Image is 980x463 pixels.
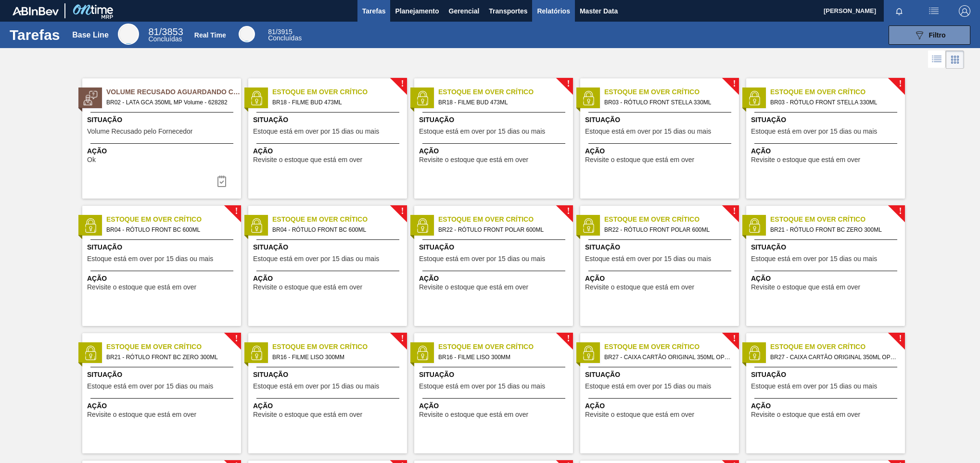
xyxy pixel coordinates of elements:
span: ! [235,335,238,342]
span: Situação [253,115,405,125]
span: Estoque está em over por 15 dias ou mais [751,383,877,390]
button: icon-task-complete [210,172,233,191]
span: Estoque em Over Crítico [770,342,905,352]
span: Ação [87,274,239,284]
button: Filtro [889,25,970,45]
img: status [747,91,762,105]
span: Concluídas [268,34,302,42]
img: status [581,218,596,233]
span: BR04 - RÓTULO FRONT BC 600ML [272,225,399,235]
span: Concluídas [149,35,182,43]
span: Ação [585,146,737,156]
img: TNhmsLtSVTkK8tSr43FrP2fwEKptu5GPRR3wAAAABJRU5ErkJggg== [13,7,59,15]
span: Revisite o estoque que está em over [751,411,860,418]
span: Revisite o estoque que está em over [419,411,528,418]
span: Estoque em Over Crítico [604,214,739,225]
span: Revisite o estoque que está em over [253,156,362,163]
span: Estoque em Over Crítico [106,342,241,352]
h1: Tarefas [10,29,60,40]
span: Ação [253,146,405,156]
span: BR21 - RÓTULO FRONT BC ZERO 300ML [770,225,897,235]
span: Revisite o estoque que está em over [253,411,362,418]
span: Situação [585,115,737,125]
button: Notificações [884,4,915,18]
img: status [249,218,264,233]
span: Situação [87,115,239,125]
span: Ação [253,401,405,411]
span: Situação [87,370,239,380]
span: Estoque está em over por 15 dias ou mais [419,128,545,135]
span: Revisite o estoque que está em over [585,284,694,291]
div: Visão em Lista [928,50,946,69]
span: ! [899,208,902,215]
span: ! [733,80,736,88]
span: Situação [751,370,903,380]
span: Revisite o estoque que está em over [253,284,362,291]
span: Master Data [580,5,618,17]
img: Logout [959,5,970,17]
span: Volume Recusado Aguardando Ciência [106,87,241,97]
span: Transportes [489,5,527,17]
span: ! [401,80,404,88]
img: status [83,91,98,105]
img: status [415,91,430,105]
span: ! [899,80,902,88]
span: Filtro [929,31,946,39]
span: Estoque está em over por 15 dias ou mais [419,383,545,390]
span: Estoque está em over por 15 dias ou mais [419,255,545,263]
span: Volume Recusado pelo Fornecedor [87,128,192,135]
span: BR22 - RÓTULO FRONT POLAR 600ML [438,225,565,235]
span: Revisite o estoque que está em over [585,156,694,163]
span: BR21 - RÓTULO FRONT BC ZERO 300ML [106,352,233,363]
span: Estoque em Over Crítico [770,87,905,97]
span: Revisite o estoque que está em over [87,284,196,291]
span: Estoque em Over Crítico [272,87,407,97]
span: BR18 - FILME BUD 473ML [272,97,399,108]
span: ! [567,208,570,215]
span: Situação [585,370,737,380]
span: Situação [253,370,405,380]
span: Revisite o estoque que está em over [751,284,860,291]
span: Ação [751,274,903,284]
img: status [83,218,98,233]
span: Estoque está em over por 15 dias ou mais [87,255,213,263]
span: Estoque está em over por 15 dias ou mais [585,383,711,390]
img: status [747,218,762,233]
span: Estoque está em over por 15 dias ou mais [253,128,379,135]
span: Revisite o estoque que está em over [419,156,528,163]
span: Ação [751,146,903,156]
span: Ação [585,401,737,411]
span: Estoque em Over Crítico [272,214,407,225]
span: Estoque em Over Crítico [272,342,407,352]
span: Gerencial [449,5,480,17]
span: Situação [419,370,571,380]
span: Estoque está em over por 15 dias ou mais [751,255,877,263]
div: Base Line [149,28,183,42]
img: userActions [928,5,940,17]
span: Estoque está em over por 15 dias ou mais [253,255,379,263]
span: BR03 - RÓTULO FRONT STELLA 330ML [604,97,731,108]
span: Estoque está em over por 15 dias ou mais [585,255,711,263]
span: BR22 - RÓTULO FRONT POLAR 600ML [604,225,731,235]
span: Ação [585,274,737,284]
div: Completar tarefa: 30328469 [210,172,233,191]
div: Base Line [72,31,109,39]
span: Estoque está em over por 15 dias ou mais [751,128,877,135]
span: ! [733,335,736,342]
span: Estoque em Over Crítico [106,214,241,225]
span: Revisite o estoque que está em over [419,284,528,291]
span: Situação [751,242,903,252]
span: Situação [751,115,903,125]
img: status [83,346,98,360]
span: ! [899,335,902,342]
span: BR27 - CAIXA CARTÃO ORIGINAL 350ML OPEN CORNER [604,352,731,363]
span: BR16 - FILME LISO 300MM [438,352,565,363]
span: Estoque em Over Crítico [604,87,739,97]
span: Estoque em Over Crítico [438,214,573,225]
img: icon-task-complete [216,175,228,187]
div: Real Time [268,29,302,41]
span: ! [401,208,404,215]
span: Revisite o estoque que está em over [751,156,860,163]
span: ! [733,208,736,215]
img: status [581,346,596,360]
